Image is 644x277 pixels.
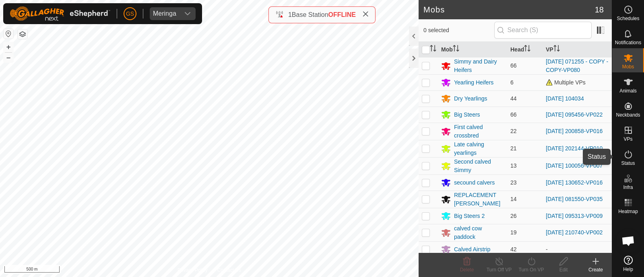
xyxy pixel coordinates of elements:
span: 14 [510,196,517,202]
a: [DATE] 071255 - COPY - COPY-VP080 [546,58,608,73]
div: Meringa [153,10,176,17]
p-sorticon: Activate to sort [553,46,560,53]
div: Calved Airstrip [454,245,490,254]
a: [DATE] 081550-VP035 [546,196,603,202]
span: Mobs [622,64,634,69]
span: 44 [510,95,517,102]
div: dropdown trigger [180,7,196,20]
a: [DATE] 104034 [546,95,584,102]
div: Dry Yearlings [454,94,487,103]
div: Turn On VP [515,266,547,273]
div: Open chat [616,229,640,253]
span: 6 [510,79,514,86]
th: VP [543,42,612,57]
div: Create [580,266,612,273]
a: [DATE] 210740-VP002 [546,229,603,236]
div: REPLACEMENT [PERSON_NAME] [454,191,504,208]
a: [DATE] 100056-VP007 [546,162,603,169]
div: calved cow paddock [454,224,504,241]
span: Neckbands [616,113,640,117]
span: 23 [510,179,517,186]
span: 1 [288,11,292,18]
a: [DATE] 095313-VP009 [546,213,603,219]
span: 22 [510,128,517,134]
div: Second calved Simmy [454,158,504,174]
span: Status [621,161,635,166]
button: Map Layers [18,29,27,39]
span: 18 [595,4,604,16]
div: First calved crossbred [454,123,504,140]
p-sorticon: Activate to sort [430,46,436,53]
div: secound calvers [454,179,495,187]
input: Search (S) [494,22,592,39]
span: 42 [510,246,517,252]
div: Big Steers [454,111,480,119]
div: Simmy and Dairy Heifers [454,57,504,74]
a: [DATE] 200858-VP016 [546,128,603,134]
div: Edit [547,266,580,273]
span: 0 selected [423,26,494,35]
span: Notifications [615,40,641,45]
button: + [4,42,13,52]
span: Animals [619,88,637,93]
a: Privacy Policy [178,267,208,274]
p-sorticon: Activate to sort [524,46,530,53]
div: Late calving yearlings [454,140,504,157]
span: Base Station [292,11,328,18]
img: Gallagher Logo [10,6,110,21]
span: Infra [623,185,633,190]
span: 66 [510,111,517,118]
a: [DATE] 202144-VP010 [546,145,603,152]
a: [DATE] 095456-VP022 [546,111,603,118]
span: OFFLINE [328,11,356,18]
a: Help [612,252,644,275]
span: Heatmap [618,209,638,214]
div: Big Steers 2 [454,212,485,220]
span: 19 [510,229,517,236]
span: Delete [460,267,474,273]
span: Help [623,267,633,272]
a: [DATE] 130652-VP016 [546,179,603,186]
span: Meringa [150,7,180,20]
th: Head [507,42,543,57]
span: Multiple VPs [546,79,586,86]
button: – [4,53,13,62]
span: VPs [623,137,632,142]
button: Reset Map [4,29,13,39]
div: Turn Off VP [483,266,515,273]
span: 26 [510,213,517,219]
span: GS [126,10,134,18]
p-sorticon: Activate to sort [453,46,459,53]
div: Yearling Heifers [454,78,493,87]
span: 21 [510,145,517,152]
span: Schedules [617,16,639,21]
td: - [543,241,612,257]
span: 13 [510,162,517,169]
span: 66 [510,62,517,69]
th: Mob [438,42,507,57]
h2: Mobs [423,5,595,14]
a: Contact Us [217,267,241,274]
